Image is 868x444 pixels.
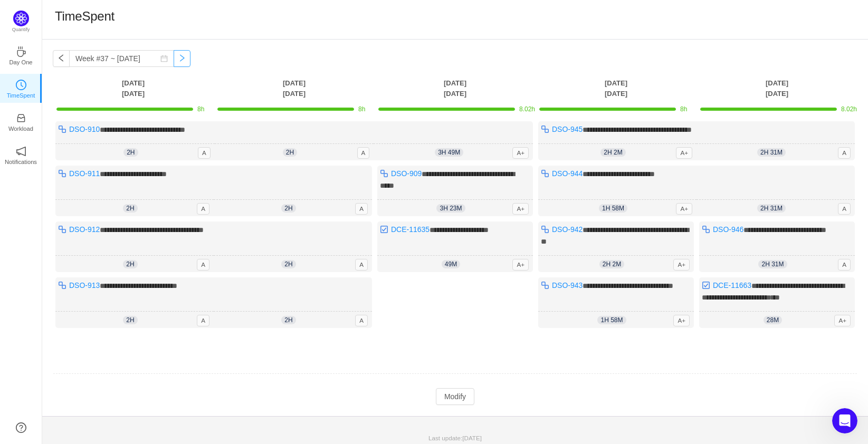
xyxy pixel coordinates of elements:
th: [DATE] [DATE] [375,78,536,99]
p: Notifications [5,157,37,167]
span: 2h 2m [599,260,624,268]
input: Select a week [69,50,174,67]
span: [DATE] [462,435,482,441]
a: icon: question-circle [16,422,26,433]
i: icon: notification [16,146,26,157]
a: DSO-942 [552,225,583,234]
span: 2h [281,316,295,324]
span: 2h [283,148,297,157]
span: 2h 31m [758,260,787,268]
a: DSO-943 [552,281,583,289]
span: A+ [676,203,692,215]
a: DCE-11663 [713,281,751,289]
img: 10316 [541,125,549,133]
button: icon: left [53,50,70,67]
a: icon: coffeeDay One [16,50,26,60]
span: 2h [281,204,295,213]
span: 49m [442,260,460,268]
span: A [838,259,851,271]
button: icon: right [174,50,190,67]
span: 8h [358,105,365,113]
i: icon: inbox [16,113,26,123]
p: Quantify [12,26,30,34]
span: 3h 49m [435,148,463,157]
span: 2h [281,260,295,268]
span: 2h 2m [600,148,625,157]
span: A [355,259,368,271]
span: 28m [764,316,782,324]
span: 3h 23m [436,204,465,213]
th: [DATE] [DATE] [214,78,375,99]
span: A+ [673,315,690,326]
p: TimeSpent [7,91,35,100]
span: A [355,315,368,326]
img: 10316 [541,281,549,289]
th: [DATE] [DATE] [53,78,214,99]
span: 2h [123,316,137,324]
span: 8h [680,105,687,113]
img: 10316 [541,169,549,178]
th: [DATE] [DATE] [536,78,697,99]
span: A+ [834,315,851,326]
a: DSO-911 [69,169,100,178]
span: 8h [197,105,204,113]
img: 10316 [58,125,66,133]
button: Modify [436,388,474,405]
p: Workload [8,124,33,133]
span: A+ [673,259,690,271]
span: A [357,147,370,159]
img: 10316 [58,225,66,234]
span: A [198,147,211,159]
img: 10316 [58,281,66,289]
a: DSO-945 [552,125,583,133]
p: Day One [9,57,32,67]
a: DSO-946 [713,225,743,234]
a: icon: clock-circleTimeSpent [16,83,26,93]
iframe: Intercom live chat [832,408,857,433]
a: DSO-910 [69,125,100,133]
span: 2h [123,204,137,213]
img: 10316 [541,225,549,234]
span: A [355,203,368,215]
a: DSO-913 [69,281,100,289]
span: 2h [123,148,138,157]
th: [DATE] [DATE] [697,78,857,99]
img: 10318 [380,225,388,234]
a: DCE-11635 [391,225,430,234]
span: Last update: [428,435,482,441]
img: 10316 [702,225,710,234]
i: icon: coffee [16,46,26,57]
span: A+ [676,147,692,159]
img: 10316 [58,169,66,178]
a: icon: notificationNotifications [16,149,26,160]
span: A [838,203,851,215]
img: Quantify [13,11,29,26]
span: A+ [512,147,529,159]
img: 10318 [702,281,710,289]
span: 1h 58m [597,316,626,324]
i: icon: calendar [160,55,168,62]
span: 8.02h [841,105,857,113]
span: 2h [123,260,137,268]
span: 1h 58m [599,204,627,213]
span: A [197,315,209,326]
span: A [838,147,851,159]
span: A+ [512,203,529,215]
i: icon: clock-circle [16,80,26,90]
span: 2h 31m [757,148,786,157]
a: DSO-944 [552,169,583,178]
a: DSO-912 [69,225,100,234]
span: A [197,259,209,271]
a: DSO-909 [391,169,422,178]
a: icon: inboxWorkload [16,116,26,127]
img: 10316 [380,169,388,178]
span: 8.02h [519,105,535,113]
span: A [197,203,209,215]
h1: TimeSpent [55,8,115,24]
span: A+ [512,259,529,271]
span: 2h 31m [757,204,786,213]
